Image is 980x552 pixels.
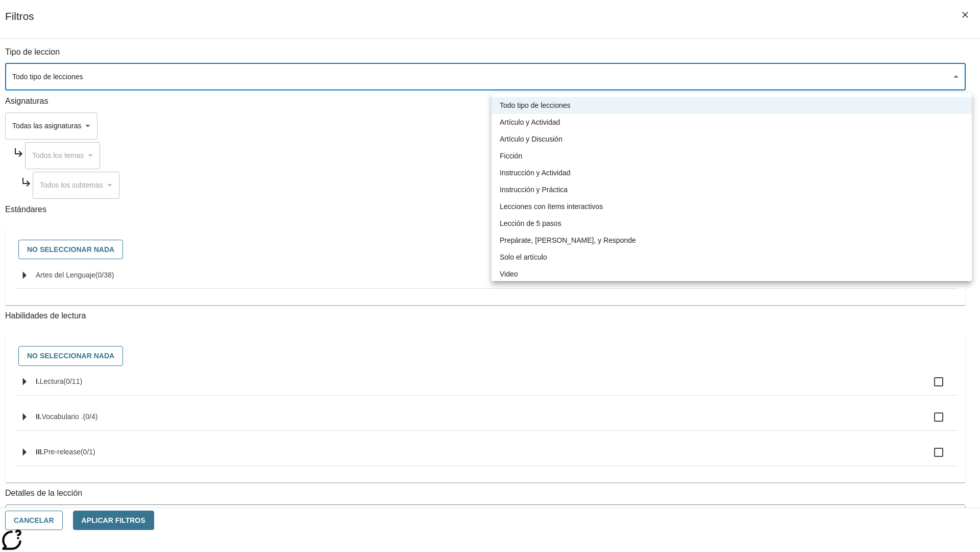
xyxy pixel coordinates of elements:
[492,93,972,287] ul: Seleccione un tipo de lección
[492,131,972,148] li: Artículo y Discusión
[492,181,972,198] li: Instrucción y Práctica
[492,148,972,165] li: Ficción
[492,215,972,232] li: Lección de 5 pasos
[492,198,972,215] li: Lecciones con ítems interactivos
[492,114,972,131] li: Artículo y Actividad
[492,249,972,266] li: Solo el artículo
[492,266,972,283] li: Video
[492,232,972,249] li: Prepárate, [PERSON_NAME], y Responde
[492,97,972,114] li: Todo tipo de lecciones
[492,165,972,181] li: Instrucción y Actividad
